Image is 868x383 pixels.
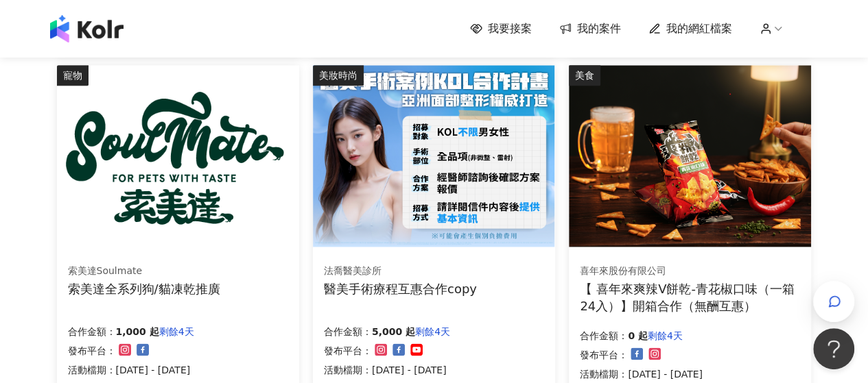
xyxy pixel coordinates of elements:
div: 美妝時尚 [313,65,364,86]
div: 醫美手術療程互惠合作copy [324,280,477,297]
p: 5,000 起 [372,323,415,340]
span: 我要接案 [488,21,532,36]
a: 我的網紅檔案 [648,21,732,36]
p: 合作金額： [580,328,628,344]
iframe: Help Scout Beacon - Open [813,328,854,369]
p: 活動檔期：[DATE] - [DATE] [580,366,703,382]
p: 剩餘4天 [648,328,683,344]
img: 索美達凍乾生食 [57,65,298,247]
div: 索美達Soulmate [68,264,220,278]
p: 合作金額： [324,323,372,340]
p: 1,000 起 [116,323,159,340]
a: 我的案件 [559,21,621,36]
a: 我要接案 [470,21,532,36]
p: 0 起 [628,328,648,344]
div: 喜年來股份有限公司 [580,264,799,278]
p: 合作金額： [68,323,116,340]
p: 剩餘4天 [159,323,194,340]
p: 剩餘4天 [415,323,450,340]
div: 寵物 [57,65,89,86]
img: logo [50,15,124,42]
div: 索美達全系列狗/貓凍乾推廣 [68,280,220,297]
div: 美食 [569,65,600,86]
p: 活動檔期：[DATE] - [DATE] [324,362,450,378]
span: 我的網紅檔案 [666,21,732,36]
span: 我的案件 [577,21,621,36]
div: 【 喜年來爽辣V餅乾-青花椒口味（一箱24入）】開箱合作（無酬互惠） [580,280,800,314]
img: 眼袋、隆鼻、隆乳、抽脂、墊下巴 [313,65,554,247]
p: 發布平台： [324,343,372,359]
p: 活動檔期：[DATE] - [DATE] [68,362,194,378]
img: 喜年來爽辣V餅乾-青花椒口味（一箱24入） [569,65,810,247]
p: 發布平台： [580,347,628,363]
div: 法喬醫美診所 [324,264,477,278]
p: 發布平台： [68,343,116,359]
